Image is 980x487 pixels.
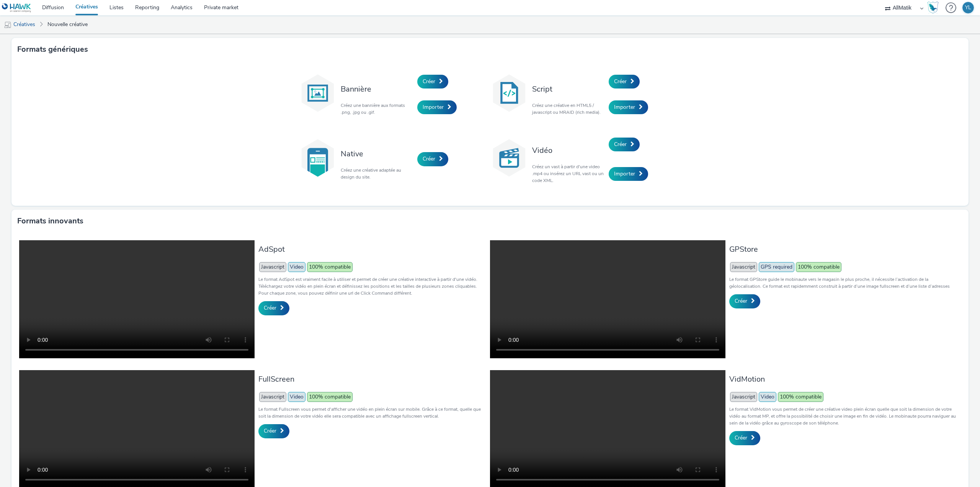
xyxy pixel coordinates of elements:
p: Le format AdSpot est vraiment facile à utiliser et permet de créer une créative interactive à par... [258,276,486,297]
p: Le format Fullscreen vous permet d'afficher une vidéo en plein écran sur mobile. Grâce à ce forma... [258,406,486,420]
h3: Native [341,149,413,159]
span: Javascript [259,392,286,402]
span: 100% compatible [778,392,823,402]
p: Créez une créative adaptée au design du site. [341,167,413,180]
a: Créer [417,75,448,89]
a: Créer [609,138,640,151]
span: Créer [423,155,435,162]
span: Javascript [259,262,286,272]
span: 100% compatible [307,392,353,402]
span: Créer [423,78,435,85]
a: Importer [417,100,457,114]
h3: VidMotion [729,374,957,384]
img: code.svg [490,74,528,112]
h3: AdSpot [258,244,486,254]
h3: Formats innovants [17,215,83,227]
img: video.svg [490,139,528,177]
a: Créer [609,75,640,89]
h3: FullScreen [258,374,486,384]
p: Le format GPStore guide le mobinaute vers le magasin le plus proche, il nécessite l’activation de... [729,276,957,290]
p: Le format VidMotion vous permet de créer une créative video plein écran quelle que soit la dimens... [729,406,957,426]
img: undefined Logo [2,3,31,13]
img: mobile [4,21,11,29]
p: Créez une créative en HTML5 / javascript ou MRAID (rich media). [532,102,605,116]
span: 100% compatible [307,262,353,272]
img: Hawk Academy [927,2,939,14]
span: Créer [735,297,747,305]
span: GPS required [759,262,794,272]
a: Importer [609,167,648,181]
span: Créer [735,434,747,441]
h3: GPStore [729,244,957,254]
span: Video [288,262,305,272]
img: native.svg [299,139,337,177]
div: YL [965,2,971,13]
span: Créer [264,304,276,312]
span: Créer [614,78,627,85]
span: Video [288,392,305,402]
img: banner.svg [299,74,337,112]
a: Importer [609,100,648,114]
span: Importer [614,170,635,177]
span: Créer [614,141,627,148]
span: Créer [264,427,276,435]
p: Créez un vast à partir d'une video .mp4 ou insérez un URL vast ou un code XML. [532,163,605,184]
a: Créer [258,424,289,438]
h3: Formats génériques [17,44,88,55]
a: Créer [729,294,760,308]
a: Créer [258,301,289,315]
a: Hawk Academy [927,2,942,14]
p: Créez une bannière aux formats .png, .jpg ou .gif. [341,102,413,116]
span: Javascript [730,392,757,402]
span: Importer [423,103,444,111]
span: Importer [614,103,635,111]
span: Javascript [730,262,757,272]
h3: Script [532,84,605,94]
a: Créer [729,431,760,445]
a: Nouvelle créative [44,15,91,34]
h3: Bannière [341,84,413,94]
a: Créer [417,152,448,166]
span: Video [759,392,776,402]
span: 100% compatible [796,262,841,272]
h3: Vidéo [532,145,605,156]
